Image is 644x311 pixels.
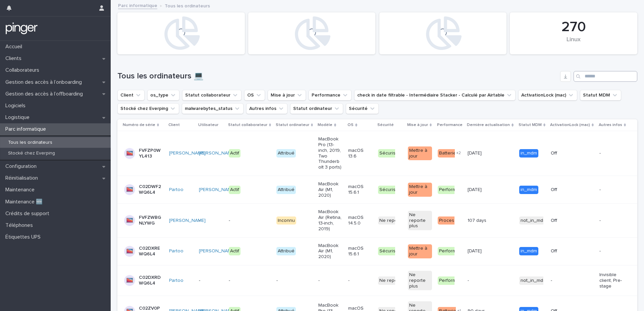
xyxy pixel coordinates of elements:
p: macOS 15.6.1 [348,184,372,195]
p: Utilisateur [198,121,218,129]
button: Sécurité [346,103,379,114]
a: Parc informatique [118,1,157,9]
div: Performant [438,247,464,255]
p: - [599,248,623,254]
a: Partoo [169,187,183,193]
p: Crédits de support [3,210,55,217]
button: Mise à jour [268,90,306,101]
a: Partoo [169,278,183,284]
div: Mettre à jour [408,183,432,197]
p: Gestion des accès à l’onboarding [3,79,87,85]
p: Collaborateurs [3,67,45,73]
button: Statut collaborateur [182,90,241,101]
tr: C02DXRDWQ6L4Partoo -----Ne reporte plusNe reporte plusPerformant-- not_in_mdm-Invisible client, P... [117,265,637,296]
div: Attribué [276,247,296,255]
p: Logistique [3,114,35,121]
p: - [348,278,372,284]
button: ActivationLock (mac) [518,90,577,101]
p: - [468,276,470,284]
p: Invisible client, Pre-stage [599,272,623,289]
p: Performance [437,121,463,129]
p: 107 days [468,216,488,224]
button: Stocké chez Everping [117,103,179,114]
p: - [199,278,223,284]
a: Partoo [169,248,183,254]
p: Dernière actualisation [467,121,510,129]
a: [PERSON_NAME] [169,218,206,224]
p: - [318,278,342,284]
button: Statut MDM [580,90,621,101]
button: OS [244,90,265,101]
p: - [229,278,253,284]
p: FVFZP0WYL413 [139,148,163,159]
div: Ne reporte plus [378,216,415,225]
p: - [276,278,300,284]
p: Mise à jour [407,121,428,129]
p: C02DXRDWQ6L4 [139,275,163,286]
div: 270 [521,19,626,36]
button: Client [117,90,145,101]
p: C02DXREWQ6L4 [139,246,163,257]
p: ActivationLock (mac) [550,121,590,129]
p: Statut ordinateur [276,121,309,129]
p: macOS 13.6 [348,148,372,159]
a: [PERSON_NAME] [199,248,235,254]
div: Actif [229,186,240,194]
div: Batterie [438,149,458,158]
button: malwarebytes_status [182,103,244,114]
a: [PERSON_NAME] [169,150,206,156]
div: in_mdm [519,149,538,158]
p: Téléphones [3,222,38,229]
p: - [229,218,253,224]
tr: C02DWF2WQ6L4Partoo [PERSON_NAME] ActifAttribuéMacBook Air (M1, 2020)macOS 15.6.1SécuriséMettre à ... [117,176,637,203]
div: Mettre à jour [408,244,432,258]
p: FVFZWBGNLYWG [139,215,163,226]
div: Linux [521,36,626,50]
p: Client [168,121,180,129]
a: [PERSON_NAME] [199,187,235,193]
p: MacBook Pro (13-inch, 2019, Two Thunderbolt 3 ports) [318,136,342,170]
p: Stocké chez Everping [3,150,60,156]
div: Sécurisé [378,186,400,194]
p: Maintenance 🆕 [3,199,48,205]
p: MacBook Air (Retina, 13-inch, 2019) [318,209,342,232]
h1: Tous les ordinateurs 💻 [117,71,557,81]
div: in_mdm [519,247,538,255]
p: Sécurité [377,121,394,129]
p: - [599,187,623,193]
button: check in date filtrable - Intermédiaire Stacker - Calculé par Airtable [354,90,516,101]
div: Search [574,71,637,82]
div: Sécurisé [378,247,400,255]
div: Sécurisé [378,149,400,158]
div: not_in_mdm [519,216,548,225]
div: not_in_mdm [519,276,548,285]
p: - [599,150,623,156]
span: + 2 [456,151,461,155]
div: Performant [438,186,464,194]
p: Tous les ordinateurs [3,140,58,145]
p: Statut MDM [519,121,542,129]
div: Ne reporte plus [408,271,432,290]
p: Maintenance [3,187,40,193]
p: - [551,278,575,284]
p: Autres infos [599,121,622,129]
p: Modèle [318,121,332,129]
p: MacBook Air (M1, 2020) [318,243,342,260]
button: Statut ordinateur [290,103,343,114]
div: Ne reporte plus [378,276,415,285]
p: Étiquettes UPS [3,234,46,240]
p: Off [551,187,575,193]
tr: C02DXREWQ6L4Partoo [PERSON_NAME] ActifAttribuéMacBook Air (M1, 2020)macOS 15.6.1SécuriséMettre à ... [117,237,637,265]
p: Parc informatique [3,126,51,132]
p: Accueil [3,44,28,50]
p: [DATE] [468,149,483,156]
p: [DATE] [468,186,483,193]
img: mTgBEunGTSyRkCgitkcU [5,22,38,35]
p: C02DWF2WQ6L4 [139,184,163,195]
p: Réinitialisation [3,175,43,181]
div: Attribué [276,149,296,158]
p: - [199,218,223,224]
p: Clients [3,55,27,62]
p: Tous les ordinateurs [165,2,210,9]
p: Off [551,248,575,254]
